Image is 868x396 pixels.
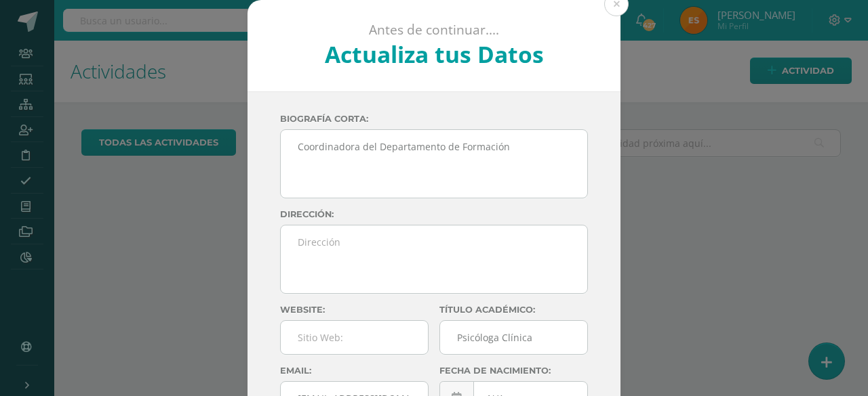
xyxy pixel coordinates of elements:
[284,22,585,39] p: Antes de continuar....
[280,305,429,315] label: Website:
[439,305,588,315] label: Título académico:
[440,321,587,354] input: Titulo:
[280,209,588,219] label: Dirección:
[280,114,588,124] label: Biografía corta:
[280,366,429,376] label: Email:
[284,39,585,70] h2: Actualiza tus Datos
[439,366,588,376] label: Fecha de nacimiento:
[281,130,587,198] textarea: Coordinadora del Departamento de Formación
[281,321,428,354] input: Sitio Web:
